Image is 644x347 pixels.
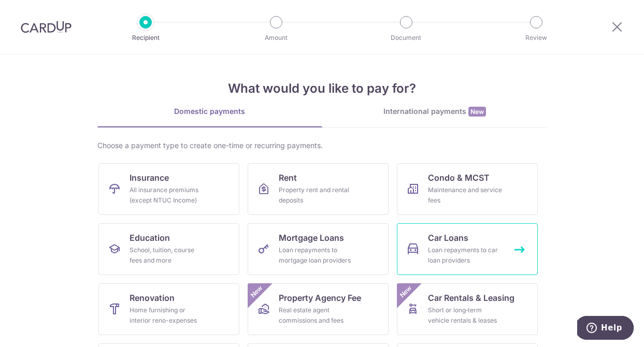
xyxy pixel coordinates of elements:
[98,223,239,275] a: EducationSchool, tuition, course fees and more
[98,283,239,335] a: RenovationHome furnishing or interior reno-expenses
[130,245,204,266] div: School, tuition, course fees and more
[107,33,184,43] p: Recipient
[577,316,634,342] iframe: Opens a widget where you can find more information
[248,163,389,215] a: RentProperty rent and rental deposits
[21,21,71,33] img: CardUp
[130,232,170,244] span: Education
[97,140,547,151] div: Choose a payment type to create one-time or recurring payments.
[428,292,514,304] span: Car Rentals & Leasing
[428,245,503,266] div: Loan repayments to car loan providers
[428,185,503,206] div: Maintenance and service fees
[368,33,445,43] p: Document
[279,232,344,244] span: Mortgage Loans
[97,79,547,98] h4: What would you like to pay for?
[279,292,361,304] span: Property Agency Fee
[97,106,322,117] div: Domestic payments
[248,223,389,275] a: Mortgage LoansLoan repayments to mortgage loan providers
[279,185,353,206] div: Property rent and rental deposits
[248,283,265,300] span: New
[24,7,45,17] span: Help
[397,283,538,335] a: Car Rentals & LeasingShort or long‑term vehicle rentals & leasesNew
[130,305,204,326] div: Home furnishing or interior reno-expenses
[279,245,353,266] div: Loan repayments to mortgage loan providers
[498,33,575,43] p: Review
[130,185,204,206] div: All insurance premiums (except NTUC Income)
[98,163,239,215] a: InsuranceAll insurance premiums (except NTUC Income)
[279,305,353,326] div: Real estate agent commissions and fees
[397,283,414,300] span: New
[428,171,490,184] span: Condo & MCST
[279,171,297,184] span: Rent
[130,171,169,184] span: Insurance
[322,106,547,117] div: International payments
[428,305,503,326] div: Short or long‑term vehicle rentals & leases
[238,33,314,43] p: Amount
[468,107,486,117] span: New
[397,223,538,275] a: Car LoansLoan repayments to car loan providers
[130,292,175,304] span: Renovation
[428,232,468,244] span: Car Loans
[248,283,389,335] a: Property Agency FeeReal estate agent commissions and feesNew
[397,163,538,215] a: Condo & MCSTMaintenance and service fees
